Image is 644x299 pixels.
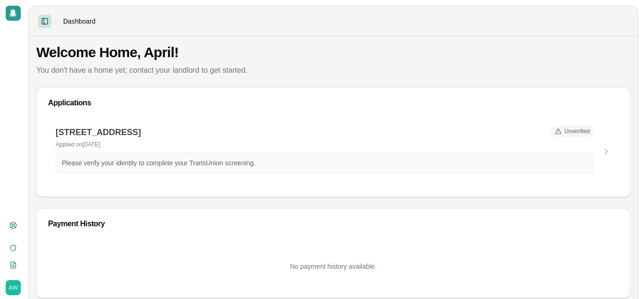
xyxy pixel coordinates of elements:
div: Payment History [48,220,619,228]
img: April Witherspoon [6,280,21,295]
h1: Welcome Home, April! [36,44,630,61]
div: Applications [48,99,619,107]
p: Please verify your identity to complete your TransUnion screening. [62,158,588,168]
nav: breadcrumb [63,17,96,26]
h3: [STREET_ADDRESS] [56,126,543,139]
p: No payment history available. [48,262,619,271]
span: Dashboard [63,17,96,26]
p: Applied on [DATE] [56,141,543,148]
p: You don't have a home yet; contact your landlord to get started. [36,65,630,76]
span: Unverified [564,128,590,135]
